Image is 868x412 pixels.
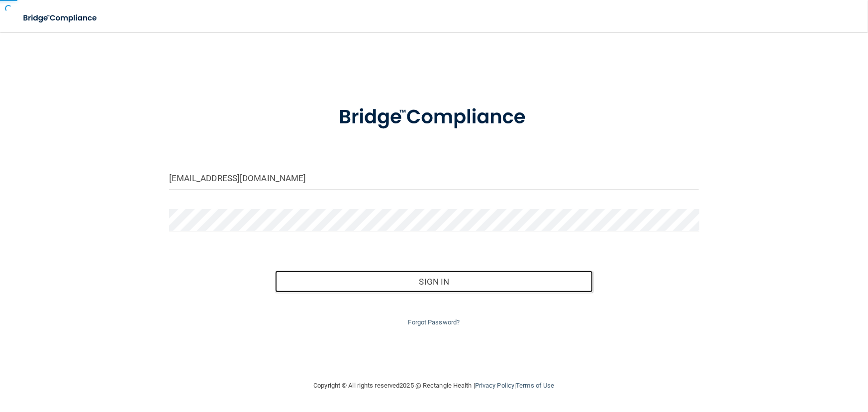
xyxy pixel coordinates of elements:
[275,271,593,293] button: Sign In
[475,382,514,389] a: Privacy Policy
[516,382,554,389] a: Terms of Use
[15,8,106,28] img: bridge_compliance_login_screen.278c3ca4.svg
[318,92,550,143] img: bridge_compliance_login_screen.278c3ca4.svg
[408,318,460,326] a: Forgot Password?
[169,167,699,190] input: Email
[253,370,616,402] div: Copyright © All rights reserved 2025 @ Rectangle Health | |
